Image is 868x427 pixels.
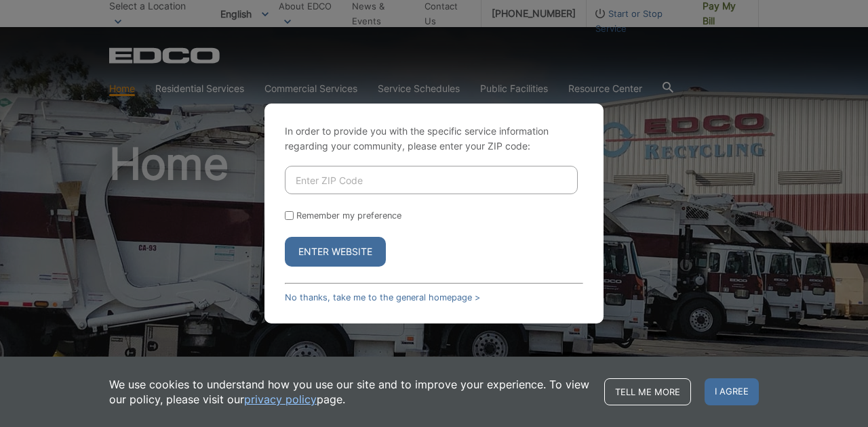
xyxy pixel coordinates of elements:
input: Enter ZIP Code [285,166,578,194]
a: No thanks, take me to the general homepage > [285,292,480,302]
span: I agree [705,378,759,405]
a: privacy policy [244,392,317,407]
button: Enter Website [285,237,386,267]
p: We use cookies to understand how you use our site and to improve your experience. To view our pol... [109,377,591,407]
a: Tell me more [604,378,691,405]
p: In order to provide you with the specific service information regarding your community, please en... [285,124,583,154]
label: Remember my preference [296,210,401,221]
